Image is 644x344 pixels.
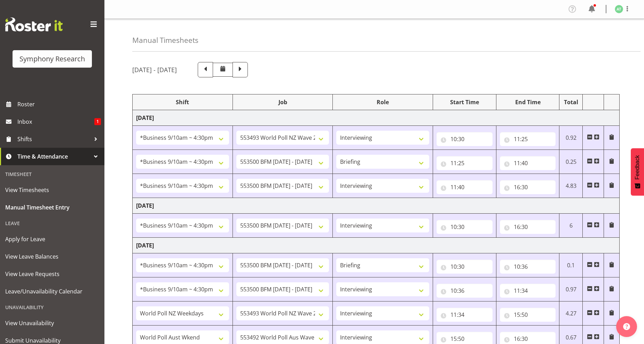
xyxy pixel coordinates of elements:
td: 4.83 [559,174,583,198]
span: View Unavailability [5,318,99,328]
div: Leave [2,216,103,230]
span: Inbox [17,116,94,127]
div: Job [236,98,329,106]
h4: Manual Timesheets [132,36,198,44]
input: Click to select... [437,284,493,298]
div: End Time [500,98,556,106]
div: Total [563,98,579,106]
div: Start Time [437,98,493,106]
img: help-xxl-2.png [623,323,630,330]
a: View Leave Requests [2,265,103,283]
input: Click to select... [437,180,493,194]
input: Click to select... [500,156,556,170]
a: View Leave Balances [2,248,103,265]
span: Time & Attendance [17,151,91,162]
span: Shifts [17,134,91,144]
img: angela-tunnicliffe1838.jpg [615,5,623,13]
img: Rosterit website logo [5,17,63,31]
a: Apply for Leave [2,230,103,248]
input: Click to select... [500,220,556,234]
td: 0.25 [559,150,583,174]
input: Click to select... [437,156,493,170]
span: Feedback [634,155,641,179]
input: Click to select... [437,220,493,234]
span: Roster [17,99,101,109]
a: Manual Timesheet Entry [2,199,103,216]
td: 0.92 [559,126,583,150]
div: Role [336,98,429,106]
div: Symphony Research [19,54,85,64]
span: Apply for Leave [5,234,99,244]
div: Unavailability [2,300,103,314]
td: 4.27 [559,301,583,326]
input: Click to select... [500,132,556,146]
span: View Timesheets [5,185,99,195]
span: Manual Timesheet Entry [5,202,99,213]
div: Timesheet [2,167,103,181]
input: Click to select... [500,180,556,194]
td: [DATE] [133,198,620,214]
h5: [DATE] - [DATE] [132,66,177,74]
input: Click to select... [500,308,556,322]
a: View Timesheets [2,181,103,199]
input: Click to select... [500,260,556,274]
span: View Leave Balances [5,251,99,262]
input: Click to select... [437,260,493,274]
span: 1 [94,118,101,125]
a: View Unavailability [2,314,103,332]
div: Shift [136,98,229,106]
input: Click to select... [437,132,493,146]
input: Click to select... [500,284,556,298]
a: Leave/Unavailability Calendar [2,283,103,300]
td: [DATE] [133,238,620,253]
span: View Leave Requests [5,269,99,279]
button: Feedback - Show survey [631,148,644,196]
td: 6 [559,214,583,238]
td: 0.1 [559,253,583,277]
span: Leave/Unavailability Calendar [5,286,99,297]
td: [DATE] [133,110,620,126]
td: 0.97 [559,277,583,301]
input: Click to select... [437,308,493,322]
